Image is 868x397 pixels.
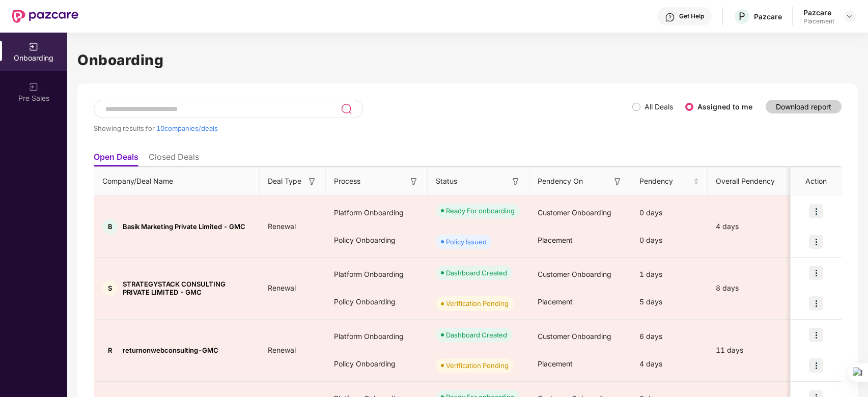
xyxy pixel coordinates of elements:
img: icon [809,204,823,218]
li: Closed Deals [149,152,199,166]
img: icon [809,296,823,310]
div: 4 days [631,350,708,378]
div: S [102,280,118,296]
div: 11 days [708,345,794,356]
img: icon [809,358,823,373]
img: svg+xml;base64,PHN2ZyB3aWR0aD0iMjAiIGhlaWdodD0iMjAiIHZpZXdCb3g9IjAgMCAyMCAyMCIgZmlsbD0ibm9uZSIgeG... [29,42,39,52]
div: Policy Onboarding [326,350,428,378]
label: Assigned to me [697,102,752,111]
div: Platform Onboarding [326,199,428,226]
span: Placement [538,359,573,368]
div: Policy Onboarding [326,226,428,254]
div: B [102,219,118,234]
div: 6 days [631,323,708,350]
img: icon [809,266,823,280]
img: svg+xml;base64,PHN2ZyB3aWR0aD0iMjAiIGhlaWdodD0iMjAiIHZpZXdCb3g9IjAgMCAyMCAyMCIgZmlsbD0ibm9uZSIgeG... [29,82,39,92]
div: Showing results for [94,124,632,132]
th: Pendency [631,167,708,195]
img: svg+xml;base64,PHN2ZyB3aWR0aD0iMjQiIGhlaWdodD0iMjUiIHZpZXdCb3g9IjAgMCAyNCAyNSIgZmlsbD0ibm9uZSIgeG... [341,103,352,115]
th: Company/Deal Name [94,167,260,195]
span: Pendency [639,176,691,187]
h1: Onboarding [77,49,858,71]
div: Policy Issued [446,237,487,247]
span: Customer Onboarding [538,270,611,278]
div: Pazcare [803,8,834,17]
span: Placement [538,297,573,306]
div: Platform Onboarding [326,323,428,350]
img: svg+xml;base64,PHN2ZyB3aWR0aD0iMTYiIGhlaWdodD0iMTYiIHZpZXdCb3g9IjAgMCAxNiAxNiIgZmlsbD0ibm9uZSIgeG... [612,177,623,187]
div: Dashboard Created [446,268,507,278]
div: Platform Onboarding [326,261,428,288]
div: Verification Pending [446,298,509,308]
div: Policy Onboarding [326,288,428,316]
div: 0 days [631,199,708,226]
span: Customer Onboarding [538,208,611,217]
div: 8 days [708,282,794,294]
div: Ready For onboarding [446,206,515,216]
button: Download report [766,100,842,114]
div: Placement [803,17,834,25]
div: R [102,343,118,358]
div: Dashboard Created [446,330,507,340]
div: 1 days [631,261,708,288]
span: Renewal [260,222,304,231]
span: Renewal [260,346,304,354]
div: Verification Pending [446,360,509,371]
div: Pazcare [754,12,782,21]
span: Basik Marketing Private Limited - GMC [123,222,245,231]
span: returnonwebconsulting-GMC [123,346,218,354]
th: Overall Pendency [708,167,794,195]
img: New Pazcare Logo [12,10,78,23]
span: STRATEGYSTACK CONSULTING PRIVATE LIMITED - GMC [123,280,251,296]
div: 5 days [631,288,708,316]
img: icon [809,235,823,249]
span: Pendency On [538,176,583,187]
img: svg+xml;base64,PHN2ZyB3aWR0aD0iMTYiIGhlaWdodD0iMTYiIHZpZXdCb3g9IjAgMCAxNiAxNiIgZmlsbD0ibm9uZSIgeG... [307,177,317,187]
img: svg+xml;base64,PHN2ZyBpZD0iSGVscC0zMngzMiIgeG1sbnM9Imh0dHA6Ly93d3cudzMub3JnLzIwMDAvc3ZnIiB3aWR0aD... [665,12,675,22]
img: svg+xml;base64,PHN2ZyB3aWR0aD0iMTYiIGhlaWdodD0iMTYiIHZpZXdCb3g9IjAgMCAxNiAxNiIgZmlsbD0ibm9uZSIgeG... [409,177,419,187]
th: Action [791,167,842,195]
img: svg+xml;base64,PHN2ZyBpZD0iRHJvcGRvd24tMzJ4MzIiIHhtbG5zPSJodHRwOi8vd3d3LnczLm9yZy8yMDAwL3N2ZyIgd2... [846,12,854,20]
span: Customer Onboarding [538,332,611,341]
li: Open Deals [94,152,138,166]
span: Deal Type [268,176,301,187]
label: All Deals [645,102,673,111]
span: Process [334,176,360,187]
span: P [739,10,745,22]
span: Placement [538,236,573,244]
div: Get Help [679,12,704,20]
div: 4 days [708,221,794,232]
img: svg+xml;base64,PHN2ZyB3aWR0aD0iMTYiIGhlaWdodD0iMTYiIHZpZXdCb3g9IjAgMCAxNiAxNiIgZmlsbD0ibm9uZSIgeG... [511,177,521,187]
img: icon [809,328,823,342]
span: 10 companies/deals [156,124,218,132]
span: Renewal [260,283,304,292]
span: Status [436,176,457,187]
div: 0 days [631,226,708,254]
